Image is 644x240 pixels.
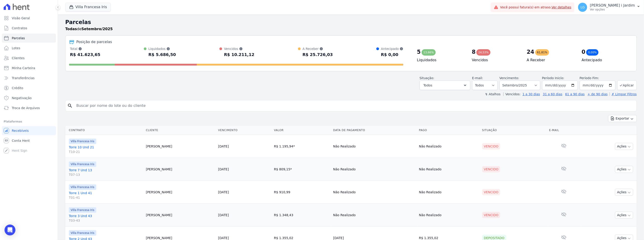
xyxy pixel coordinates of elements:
td: [PERSON_NAME] [144,158,216,181]
td: Não Realizado [331,158,417,181]
div: Vencido [482,212,500,218]
span: Visão Geral [12,16,30,20]
div: Posição de parcelas [76,39,112,45]
p: de [65,26,113,32]
div: Vencidos [224,47,254,51]
td: R$ 910,99 [272,181,331,204]
span: Villa Francesa Iris [69,207,96,213]
h2: Parcelas [65,18,637,26]
span: Todos [423,83,432,88]
h4: A Receber [527,57,574,63]
button: Todos [420,81,470,90]
span: T07-13 [69,172,142,177]
td: R$ 1.195,94 [272,135,331,158]
span: T01-41 [69,195,142,200]
div: Total [70,47,100,51]
strong: Todas [65,27,77,31]
td: [PERSON_NAME] [144,204,216,227]
span: Transferências [12,76,35,80]
p: [PERSON_NAME] i Jardim [590,3,635,8]
a: Visão Geral [2,14,56,23]
td: [PERSON_NAME] [144,181,216,204]
div: 5 [417,48,421,56]
a: ✗ Limpar Filtros [610,92,637,96]
a: Troca de Arquivos [2,103,56,113]
div: Vencido [482,143,500,149]
p: Ver opções [590,8,635,11]
label: ↯ Atalhos [485,92,500,96]
label: Vencimento: [500,76,519,80]
span: Villa Francesa Iris [69,184,96,190]
span: Villa Francesa Iris [69,162,96,167]
input: Buscar por nome do lote ou do cliente [74,101,635,110]
label: Situação: [420,76,434,80]
div: 0,00% [586,49,598,56]
td: Não Realizado [331,181,417,204]
a: [DATE] [218,190,229,194]
span: Conta Hent [12,138,30,143]
a: Clientes [2,54,56,63]
span: Contratos [12,26,27,30]
a: Ver detalhes [552,5,572,9]
span: LG [581,6,585,9]
button: LG [PERSON_NAME] i Jardim Ver opções [574,1,644,14]
td: Não Realizado [417,181,480,204]
div: Open Intercom Messenger [5,225,15,235]
td: Não Realizado [417,158,480,181]
a: Torre 7 Und 13T07-13 [69,168,142,177]
div: 24,53% [476,49,490,56]
th: Vencimento [216,126,272,135]
a: Parcelas [2,34,56,43]
div: 61,81% [535,49,549,56]
span: Negativação [12,96,32,100]
a: Lotes [2,44,56,53]
a: 31 a 60 dias [543,92,562,96]
span: Minha Carteira [12,66,35,70]
a: 61 a 90 dias [565,92,585,96]
a: [DATE] [218,167,229,171]
button: Exportar [608,115,637,122]
label: Período Fim: [580,76,615,81]
span: Lotes [12,46,20,50]
label: Vencidos: [503,92,521,96]
th: Cliente [144,126,216,135]
th: Pago [417,126,480,135]
td: Não Realizado [417,204,480,227]
span: Recebíveis [12,128,29,133]
span: Crédito [12,86,23,90]
div: 0 [582,48,586,56]
div: A Receber [303,47,333,51]
div: R$ 0,00 [381,51,403,58]
div: 24 [527,48,534,56]
td: R$ 1.348,43 [272,204,331,227]
a: Conta Hent [2,136,56,145]
th: Contrato [65,126,144,135]
a: Contratos [2,24,56,33]
a: Crédito [2,83,56,93]
h4: Antecipado [582,57,629,63]
span: Villa Francesa Iris [69,230,96,236]
a: Torre 3 Und 43T03-43 [69,214,142,223]
button: Aplicar [617,80,637,90]
div: 8 [472,48,476,56]
div: 13,66% [422,49,436,56]
div: R$ 5.686,50 [148,51,176,58]
button: Ações [615,189,633,196]
div: R$ 10.211,12 [224,51,254,58]
label: Período Inicío: [542,76,564,80]
a: Negativação [2,93,56,103]
td: R$ 809,15 [272,158,331,181]
label: E-mail: [472,76,483,80]
h4: Liquidados [417,57,464,63]
div: R$ 41.623,65 [70,51,100,58]
th: Data de Pagamento [331,126,417,135]
a: Minha Carteira [2,64,56,73]
h4: Vencidos [472,57,519,63]
a: [DATE] [218,213,229,217]
div: R$ 25.726,03 [303,51,333,58]
td: Não Realizado [331,204,417,227]
th: E-mail [547,126,580,135]
a: 1 a 30 dias [523,92,540,96]
span: Você possui fatura(s) em atraso. [500,5,572,10]
div: Plataformas [4,119,54,124]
